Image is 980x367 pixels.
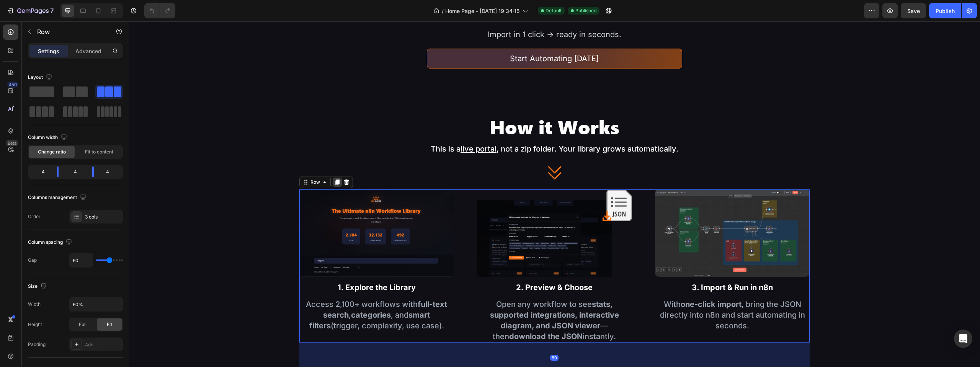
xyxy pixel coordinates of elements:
[929,3,961,18] button: Publish
[442,7,444,15] span: /
[527,261,680,271] p: 3. Import & Run in n8n
[180,289,301,309] strong: smart filters
[954,329,972,348] div: Open Intercom Messenger
[79,321,87,328] span: Full
[144,3,175,18] div: Undo/Redo
[1,122,850,133] p: This is a , not a zip folder. Your library grows automatically.
[380,310,454,320] strong: download the JSON
[7,82,18,88] div: 450
[575,7,596,14] span: Published
[28,301,41,308] div: Width
[70,253,93,267] input: Auto
[349,277,502,320] p: Open any workflow to see — then instantly.
[171,277,325,310] p: Access 2,100+ workflows with , , and (trigger, complexity, use case).
[37,27,102,36] p: Row
[28,281,48,292] div: Size
[85,214,121,220] div: 3 cols
[85,341,121,348] div: Add...
[28,72,54,83] div: Layout
[129,21,980,367] iframe: Design area
[171,261,325,271] p: 1. Explore the Library
[100,166,121,177] div: 4
[85,148,113,155] span: Fit to content
[349,261,502,271] p: 2. Preview & Choose
[28,132,69,143] div: Column width
[180,157,193,164] div: Row
[50,6,54,15] p: 7
[28,192,88,203] div: Columns management
[65,166,86,177] div: 4
[901,3,926,18] button: Save
[75,47,101,55] p: Advanced
[445,7,519,15] span: Home Page - [DATE] 19:34:15
[527,277,680,310] p: With , bring the JSON directly into n8n and start automating in seconds.
[28,237,73,248] div: Column spacing
[38,148,66,155] span: Change ratio
[28,257,37,264] div: Gap
[332,123,367,132] u: live portal
[526,168,681,255] img: gempages_581521175834788782-de4cfa3a-22da-488c-8af0-45ebac047805.jpg
[381,32,470,42] p: Start Automating [DATE]
[421,333,430,339] div: 80
[170,168,325,255] img: gempages_581521175834788782-68a28d09-e2a6-4e2c-b5f7-3804807f0cc5.jpg
[298,27,553,47] a: Start Automating [DATE]
[70,297,122,311] input: Auto
[28,341,46,348] div: Padding
[552,278,612,287] strong: one-click import
[194,278,318,298] strong: full-text search
[28,213,41,220] div: Order
[222,289,262,298] strong: categories
[546,7,562,14] span: Default
[936,7,955,15] div: Publish
[907,8,920,14] span: Save
[38,47,59,55] p: Settings
[3,3,57,18] button: 7
[348,168,503,255] img: gempages_581521175834788782-206356d4-7d8e-470e-bd80-f4751fd19050.png
[28,321,42,328] div: Height
[6,140,18,146] div: Beta
[29,166,51,177] div: 4
[361,278,490,309] strong: stats, supported integrations, interactive diagram, and JSON viewer
[107,321,112,328] span: Fit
